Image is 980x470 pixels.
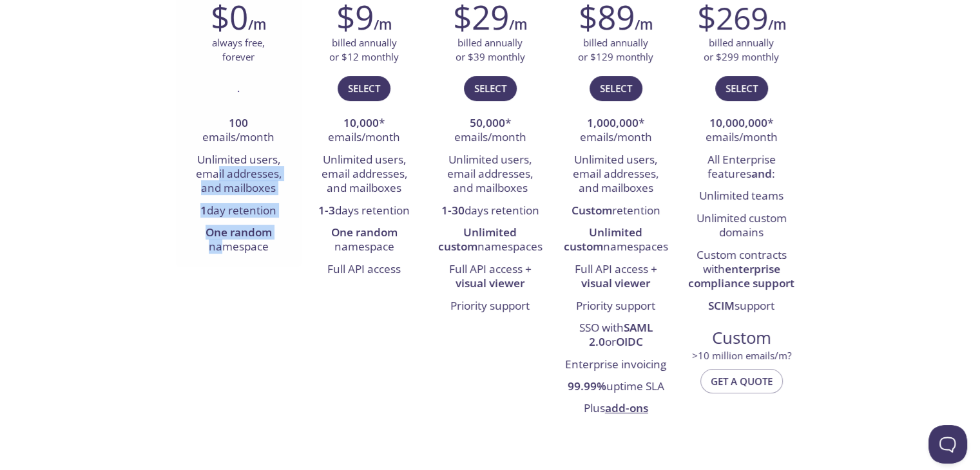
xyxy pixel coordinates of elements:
[605,400,648,415] a: add-ons
[311,113,418,149] li: * emails/month
[688,185,794,207] li: Unlimited teams
[562,296,669,317] li: Priority support
[572,203,612,218] strong: Custom
[562,113,669,149] li: * emails/month
[374,14,392,35] h6: /m
[348,80,380,97] span: Select
[456,36,525,64] p: billed annually or $39 monthly
[456,276,524,290] strong: visual viewer
[688,245,794,296] li: Custom contracts with
[248,14,266,35] h6: /m
[470,115,505,130] strong: 50,000
[725,80,758,97] span: Select
[590,76,642,100] button: Select
[688,261,794,290] strong: enterprise compliance support
[509,14,527,35] h6: /m
[562,317,669,354] li: SSO with or
[437,296,543,317] li: Priority support
[689,327,794,349] span: Custom
[186,149,292,200] li: Unlimited users, email addresses, and mailboxes
[329,36,399,64] p: billed annually or $12 monthly
[437,222,543,259] li: namespaces
[474,80,506,97] span: Select
[562,376,669,398] li: uptime SLA
[562,354,669,376] li: Enterprise invoicing
[692,349,791,362] span: > 10 million emails/m?
[581,276,650,290] strong: visual viewer
[343,115,379,130] strong: 10,000
[437,113,543,149] li: * emails/month
[311,222,418,259] li: namespace
[704,36,779,64] p: billed annually or $299 monthly
[441,203,465,218] strong: 1-30
[562,222,669,259] li: namespaces
[688,296,794,317] li: support
[562,200,669,222] li: retention
[708,298,735,313] strong: SCIM
[331,225,398,240] strong: One random
[318,203,335,218] strong: 1-3
[229,115,248,130] strong: 100
[186,222,292,259] li: namespace
[562,259,669,296] li: Full API access +
[311,259,418,281] li: Full API access
[437,200,543,222] li: days retention
[338,76,390,100] button: Select
[700,369,783,393] button: Get a quote
[589,320,653,349] strong: SAML 2.0
[438,225,517,254] strong: Unlimited custom
[768,14,786,35] h6: /m
[635,14,653,35] h6: /m
[186,113,292,149] li: emails/month
[600,80,632,97] span: Select
[186,200,292,222] li: day retention
[711,373,773,390] span: Get a quote
[212,36,265,64] p: always free, forever
[568,379,606,393] strong: 99.99%
[709,115,767,130] strong: 10,000,000
[688,149,794,186] li: All Enterprise features :
[437,149,543,200] li: Unlimited users, email addresses, and mailboxes
[562,399,669,420] li: Plus
[464,76,517,100] button: Select
[587,115,639,130] strong: 1,000,000
[688,208,794,245] li: Unlimited custom domains
[578,36,653,64] p: billed annually or $129 monthly
[206,225,272,240] strong: One random
[616,334,643,349] strong: OIDC
[688,113,794,149] li: * emails/month
[562,149,669,200] li: Unlimited users, email addresses, and mailboxes
[437,259,543,296] li: Full API access +
[200,203,207,218] strong: 1
[311,200,418,222] li: days retention
[751,166,772,181] strong: and
[715,76,768,100] button: Select
[564,225,643,254] strong: Unlimited custom
[311,149,418,200] li: Unlimited users, email addresses, and mailboxes
[928,425,967,464] iframe: Help Scout Beacon - Open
